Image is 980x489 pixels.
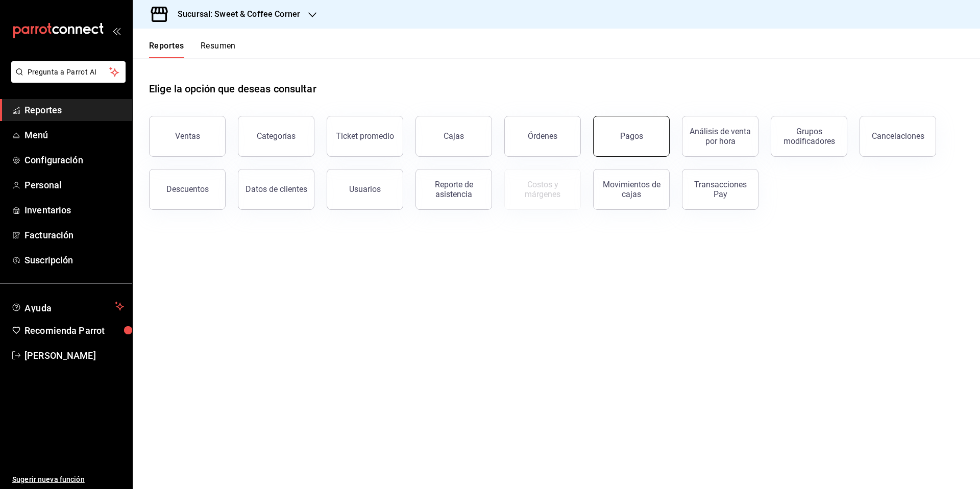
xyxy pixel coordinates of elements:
span: Facturación [24,228,124,242]
div: Cajas [444,130,464,142]
div: Ticket promedio [336,131,394,141]
button: Pregunta a Parrot AI [11,61,126,83]
span: Sugerir nueva función [12,474,124,485]
button: Análisis de venta por hora [682,116,758,157]
div: Cancelaciones [872,131,924,141]
span: Menú [24,128,124,142]
button: Usuarios [327,169,403,210]
button: open_drawer_menu [112,27,120,35]
button: Pagos [593,116,670,157]
button: Cancelaciones [860,116,936,157]
button: Resumen [201,41,236,58]
span: [PERSON_NAME] [24,349,124,362]
button: Transacciones Pay [682,169,758,210]
button: Categorías [238,116,314,157]
div: Transacciones Pay [689,180,752,199]
button: Reporte de asistencia [415,169,492,210]
span: Recomienda Parrot [24,324,124,337]
div: Datos de clientes [246,184,307,194]
button: Datos de clientes [238,169,314,210]
div: Grupos modificadores [777,127,841,146]
button: Reportes [149,41,184,58]
span: Suscripción [24,253,124,267]
div: Análisis de venta por hora [689,127,752,146]
div: navigation tabs [149,41,236,58]
button: Grupos modificadores [771,116,847,157]
span: Ayuda [24,300,111,312]
h3: Sucursal: Sweet & Coffee Corner [169,8,300,20]
span: Pregunta a Parrot AI [28,67,110,78]
span: Inventarios [24,203,124,217]
a: Pregunta a Parrot AI [7,74,126,85]
div: Descuentos [166,184,209,194]
span: Configuración [24,153,124,167]
div: Costos y márgenes [511,180,574,199]
button: Contrata inventarios para ver este reporte [504,169,581,210]
div: Órdenes [528,131,557,141]
span: Reportes [24,103,124,117]
button: Ticket promedio [327,116,403,157]
span: Personal [24,178,124,192]
button: Descuentos [149,169,226,210]
div: Reporte de asistencia [422,180,485,199]
div: Categorías [257,131,296,141]
button: Movimientos de cajas [593,169,670,210]
a: Cajas [415,116,492,157]
h1: Elige la opción que deseas consultar [149,81,316,96]
div: Movimientos de cajas [600,180,663,199]
div: Ventas [175,131,200,141]
div: Pagos [620,131,643,141]
div: Usuarios [349,184,381,194]
button: Órdenes [504,116,581,157]
button: Ventas [149,116,226,157]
